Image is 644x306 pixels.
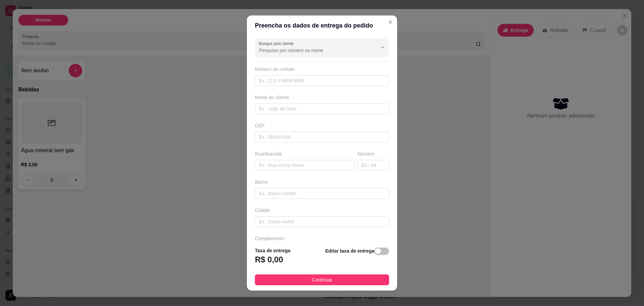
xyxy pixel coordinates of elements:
button: Show suggestions [377,42,388,53]
span: Continuar [312,276,332,283]
input: Ex.: 00000-000 [255,132,389,142]
div: Bairro [255,179,389,185]
strong: Taxa de entrega [255,248,290,253]
input: Ex.: João da Silva [255,103,389,114]
input: Ex.: Bairro Jardim [255,188,389,199]
div: Cidade [255,207,389,214]
input: Ex.: Rua Oscar Freire [255,160,355,171]
div: Número de contato [255,66,389,73]
label: Busque pelo cliente [259,41,296,46]
div: Rua/Avenida [255,150,355,157]
button: Close [385,17,396,28]
div: Complemento [255,235,389,242]
div: CEP [255,122,389,129]
strong: Editar taxa de entrega [325,248,374,254]
button: Continuar [255,274,389,285]
h3: R$ 0,00 [255,254,283,265]
input: Ex.: 44 [358,160,389,171]
input: Ex.: (11) 9 8888-9999 [255,75,389,86]
input: Busque pelo cliente [259,47,366,54]
div: Número [358,150,389,157]
div: Nome do cliente [255,94,389,101]
input: Ex.: Santo André [255,216,389,227]
header: Preencha os dados de entrega do pedido [247,15,397,36]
